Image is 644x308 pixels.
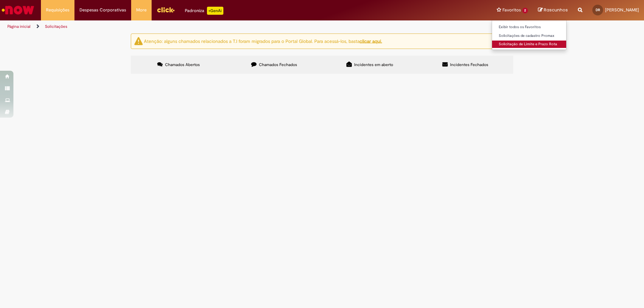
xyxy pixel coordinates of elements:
span: Chamados Fechados [259,62,297,67]
span: [PERSON_NAME] [605,7,639,13]
span: Favoritos [502,7,521,13]
span: Despesas Corporativas [79,7,126,13]
span: Incidentes em aberto [354,62,393,67]
a: Exibir todos os Favoritos [492,23,566,31]
span: Incidentes Fechados [450,62,488,67]
span: 2 [522,8,528,13]
a: Solicitações [45,24,67,29]
span: Chamados Abertos [165,62,200,67]
a: Solicitações de cadastro Promax [492,32,566,40]
img: click_logo_yellow_360x200.png [157,5,175,15]
span: Rascunhos [544,7,568,13]
a: Página inicial [7,24,31,29]
a: Rascunhos [538,7,568,13]
a: Solicitação de Limite e Prazo Rota [492,41,566,48]
ul: Trilhas de página [5,20,424,33]
div: Padroniza [185,7,223,15]
p: +GenAi [207,7,223,15]
a: clicar aqui. [360,38,382,44]
img: ServiceNow [1,3,35,17]
span: More [136,7,147,13]
ul: Favoritos [492,20,567,50]
ng-bind-html: Atenção: alguns chamados relacionados a T.I foram migrados para o Portal Global. Para acessá-los,... [144,38,382,44]
span: DR [596,8,600,12]
span: Requisições [46,7,69,13]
